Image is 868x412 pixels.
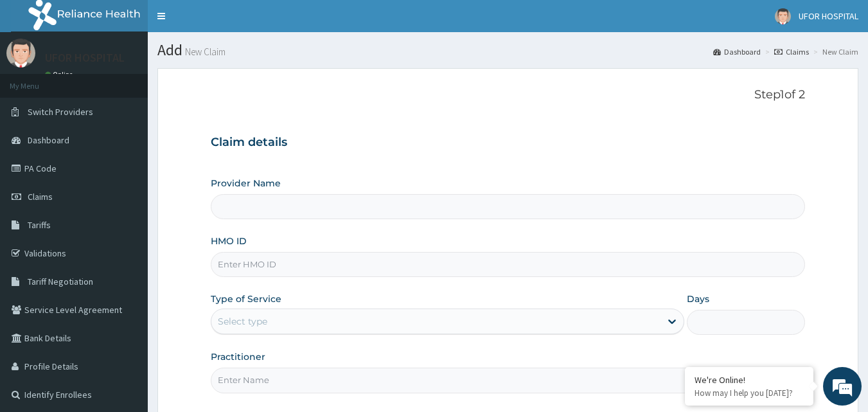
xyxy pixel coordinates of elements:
input: Enter Name [211,368,806,393]
label: Type of Service [211,292,281,305]
p: UFOR HOSPITAL [45,52,125,64]
label: Provider Name [211,177,281,190]
h3: Claim details [211,136,806,150]
span: UFOR HOSPITAL [799,10,858,22]
span: Tariffs [28,219,51,231]
span: Claims [28,191,53,202]
input: Enter HMO ID [211,252,806,277]
span: Tariff Negotiation [28,276,93,287]
img: User Image [775,8,791,24]
small: New Claim [182,47,226,57]
div: Select type [218,315,267,328]
div: We're Online! [695,374,804,386]
span: Dashboard [28,134,69,146]
label: Practitioner [211,350,265,363]
label: Days [687,292,709,305]
img: User Image [6,39,35,67]
a: Dashboard [713,46,761,57]
a: Online [45,70,76,79]
a: Claims [774,46,809,57]
li: New Claim [810,46,858,57]
p: Step 1 of 2 [211,88,806,102]
h1: Add [157,42,858,58]
label: HMO ID [211,235,247,247]
span: Switch Providers [28,106,93,118]
p: How may I help you today? [695,388,804,399]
